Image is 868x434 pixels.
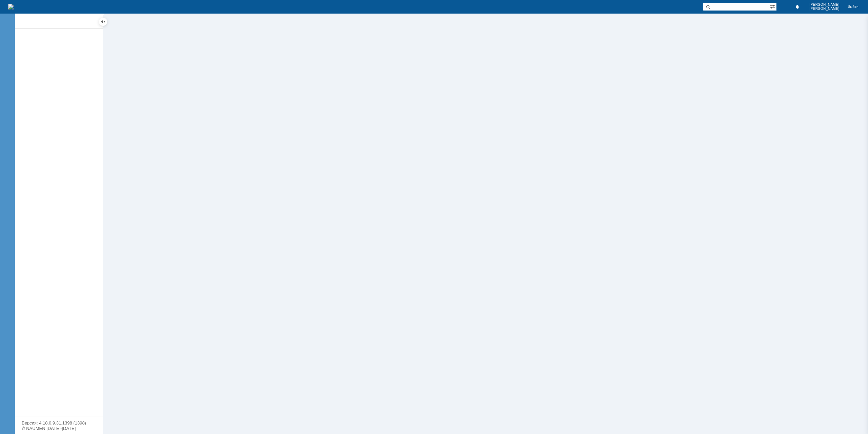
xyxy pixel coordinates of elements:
[809,3,840,7] span: [PERSON_NAME]
[8,4,14,10] a: Перейти на домашнюю страницу
[8,4,14,10] img: logo
[809,7,840,11] span: [PERSON_NAME]
[22,426,96,431] div: © NAUMEN [DATE]-[DATE]
[99,18,107,26] div: Скрыть меню
[770,3,776,10] span: Расширенный поиск
[22,421,96,425] div: Версия: 4.18.0.9.31.1398 (1398)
